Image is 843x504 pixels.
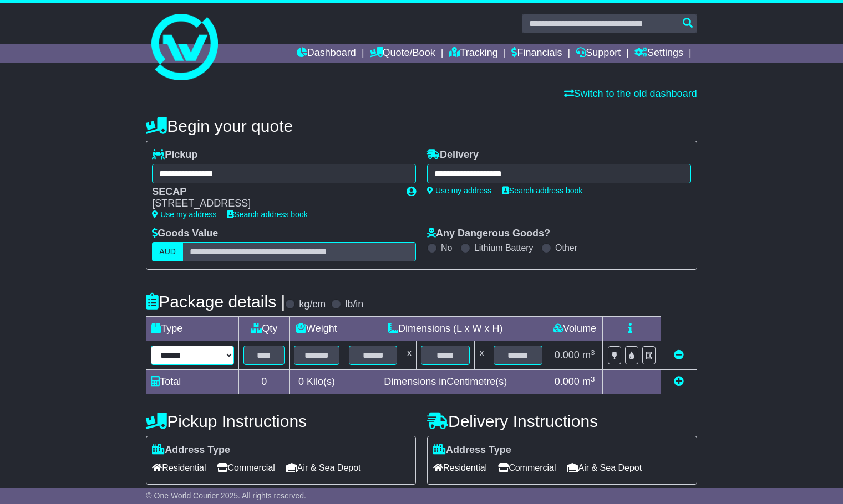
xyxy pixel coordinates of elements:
a: Use my address [427,186,491,195]
span: © One World Courier 2025. All rights reserved. [146,491,306,500]
sup: 3 [591,348,595,357]
span: Air & Sea Depot [567,459,642,476]
a: Use my address [152,210,216,219]
a: Switch to the old dashboard [564,88,697,99]
span: m [582,376,595,387]
a: Add new item [674,376,684,387]
sup: 3 [591,375,595,383]
div: SECAP [152,186,395,198]
a: Settings [634,44,683,63]
h4: Package details | [146,292,285,311]
label: Address Type [433,444,511,456]
a: Remove this item [674,349,684,361]
span: Commercial [217,459,275,476]
h4: Pickup Instructions [146,412,416,430]
div: [STREET_ADDRESS] [152,198,395,210]
a: Tracking [449,44,497,63]
a: Search address book [227,210,307,219]
label: Lithium Battery [474,243,534,253]
h4: Delivery Instructions [427,412,697,430]
a: Quote/Book [370,44,435,63]
label: lb/in [345,299,363,311]
span: 0.000 [555,376,580,387]
span: 0 [298,376,304,387]
span: 0.000 [555,349,580,361]
h4: Begin your quote [146,117,697,135]
label: Other [555,243,577,253]
span: Residential [433,459,487,476]
td: Volume [547,317,602,341]
a: Dashboard [297,44,356,63]
span: Commercial [498,459,556,476]
span: Residential [152,459,206,476]
label: Delivery [427,149,479,161]
span: Air & Sea Depot [286,459,361,476]
td: Dimensions in Centimetre(s) [344,370,547,394]
label: No [441,243,452,253]
a: Financials [511,44,562,63]
label: Any Dangerous Goods? [427,228,550,240]
label: Address Type [152,444,230,456]
td: Dimensions (L x W x H) [344,317,547,341]
td: x [402,341,417,370]
a: Search address book [502,186,582,195]
span: m [582,349,595,361]
td: 0 [239,370,290,394]
label: AUD [152,242,183,261]
label: Goods Value [152,228,218,240]
td: Qty [239,317,290,341]
td: Kilo(s) [290,370,344,394]
td: x [475,341,489,370]
label: Pickup [152,149,197,161]
td: Type [146,317,239,341]
a: Support [576,44,621,63]
td: Weight [290,317,344,341]
td: Total [146,370,239,394]
label: kg/cm [299,299,326,311]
